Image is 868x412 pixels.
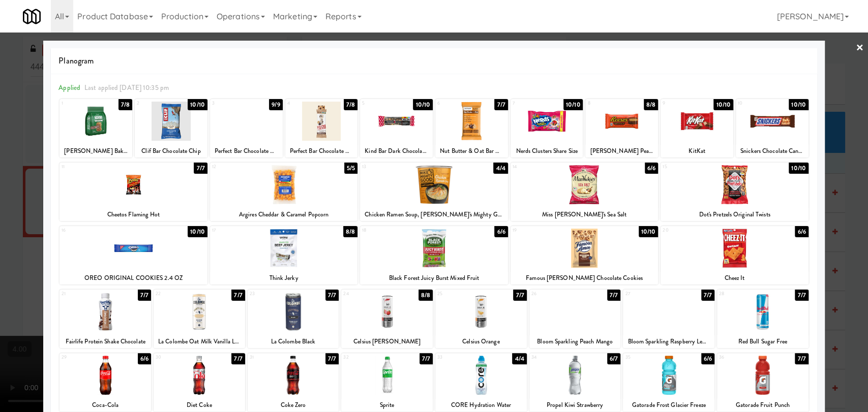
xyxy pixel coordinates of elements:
[494,99,507,110] div: 7/7
[511,145,583,157] div: Nerds Clusters Share Size
[625,353,669,362] div: 35
[210,208,357,221] div: Argires Cheddar & Caramel Popcorn
[250,353,293,362] div: 31
[154,335,245,348] div: La Colombe Oat Milk Vanilla Latte
[623,335,714,348] div: Bloom Sparkling Raspberry Lemon
[360,208,507,221] div: Chicken Ramen Soup, [PERSON_NAME]'s Mighty Good Craft Ramen
[344,99,357,110] div: 7/8
[210,272,357,284] div: Think Jerky
[531,353,575,362] div: 34
[736,145,809,157] div: Snickers Chocolate Candy Bar
[62,163,133,171] div: 11
[701,353,714,364] div: 6/6
[362,145,431,157] div: Kind Bar Dark Chocolate Cherry Cashew
[59,399,151,411] div: Coca-Cola
[360,226,507,284] div: 186/6Black Forest Juicy Burst Mixed Fruit
[585,145,658,157] div: [PERSON_NAME] Peanut Butter Cups
[59,226,207,284] div: 1610/10OREO ORIGINAL COOKIES 2.4 OZ
[513,99,547,108] div: 7
[362,272,506,284] div: Black Forest Juicy Burst Mixed Fruit
[513,290,526,301] div: 7/7
[61,145,131,157] div: [PERSON_NAME] Bake Shop Tiny Chocolate Chip Cookies
[285,145,358,157] div: Perfect Bar Chocolate Chip Peanut
[420,353,433,364] div: 7/7
[61,272,205,284] div: OREO ORIGINAL COOKIES 2.4 OZ
[512,208,656,221] div: Miss [PERSON_NAME]'s Sea Salt
[437,399,525,411] div: CORE Hydration Water
[713,99,733,110] div: 10/10
[437,353,481,362] div: 33
[59,290,151,348] div: 217/7Fairlife Protein Shake Chocolate
[212,226,284,235] div: 17
[285,99,358,157] div: 47/8Perfect Bar Chocolate Chip Peanut
[623,290,714,348] div: 277/7Bloom Sparkling Raspberry Lemon
[437,290,481,298] div: 25
[531,399,619,411] div: Propel Kiwi Strawberry
[62,290,105,298] div: 21
[531,335,619,348] div: Bloom Sparkling Peach Mango
[624,335,713,348] div: Bloom Sparkling Raspberry Lemon
[341,353,433,411] div: 327/7Sprite
[529,399,621,411] div: Propel Kiwi Strawberry
[719,399,807,411] div: Gatorade Fruit Punch
[360,99,433,157] div: 510/10Kind Bar Dark Chocolate Cherry Cashew
[248,335,339,348] div: La Colombe Black
[717,399,809,411] div: Gatorade Fruit Punch
[645,163,658,174] div: 6/6
[59,208,207,221] div: Cheetos Flaming Hot
[212,208,356,221] div: Argires Cheddar & Caramel Popcorn
[585,99,658,157] div: 88/8[PERSON_NAME] Peanut Butter Cups
[155,399,244,411] div: Diet Coke
[343,399,431,411] div: Sprite
[360,163,507,221] div: 134/4Chicken Ramen Soup, [PERSON_NAME]'s Mighty Good Craft Ramen
[249,399,338,411] div: Coke Zero
[155,335,244,348] div: La Colombe Oat Milk Vanilla Latte
[341,335,433,348] div: Celsius [PERSON_NAME]
[413,99,433,110] div: 10/10
[210,226,357,284] div: 178/8Think Jerky
[343,226,357,237] div: 8/8
[623,353,714,411] div: 356/6Gatorade Frost Glacier Freeze
[231,290,245,301] div: 7/7
[511,208,658,221] div: Miss [PERSON_NAME]'s Sea Salt
[210,99,283,157] div: 39/9Perfect Bar Chocolate Cookie Dough
[435,335,527,348] div: Celsius Orange
[212,272,356,284] div: Think Jerky
[663,226,734,235] div: 20
[661,226,808,284] div: 206/6Cheez It
[59,353,151,411] div: 296/6Coca-Cola
[135,99,207,157] div: 210/10Clif Bar Chocolate Chip
[563,99,583,110] div: 10/10
[435,399,527,411] div: CORE Hydration Water
[194,163,207,174] div: 7/7
[231,353,245,364] div: 7/7
[188,99,207,110] div: 10/10
[212,145,281,157] div: Perfect Bar Chocolate Cookie Dough
[663,163,734,171] div: 15
[435,99,508,157] div: 67/7Nut Butter & Oat Bar Dark Chocolate Peanut Butter, RXBAR
[210,145,283,157] div: Perfect Bar Chocolate Cookie Dough
[529,353,621,411] div: 346/7Propel Kiwi Strawberry
[341,399,433,411] div: Sprite
[529,335,621,348] div: Bloom Sparkling Peach Mango
[795,353,808,364] div: 7/7
[719,290,763,298] div: 28
[135,145,207,157] div: Clif Bar Chocolate Chip
[154,353,245,411] div: 307/7Diet Coke
[58,83,80,92] span: Applied
[662,145,732,157] div: KitKat
[661,272,808,284] div: Cheez It
[23,8,41,25] img: Micromart
[511,163,658,221] div: 146/6Miss [PERSON_NAME]'s Sea Salt
[156,290,199,298] div: 22
[61,335,149,348] div: Fairlife Protein Shake Chocolate
[138,353,151,364] div: 6/6
[118,99,132,110] div: 7/8
[789,99,809,110] div: 10/10
[344,163,357,174] div: 5/5
[607,353,620,364] div: 6/7
[287,145,356,157] div: Perfect Bar Chocolate Chip Peanut
[418,290,433,301] div: 8/8
[624,399,713,411] div: Gatorade Frost Glacier Freeze
[360,272,507,284] div: Black Forest Juicy Burst Mixed Fruit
